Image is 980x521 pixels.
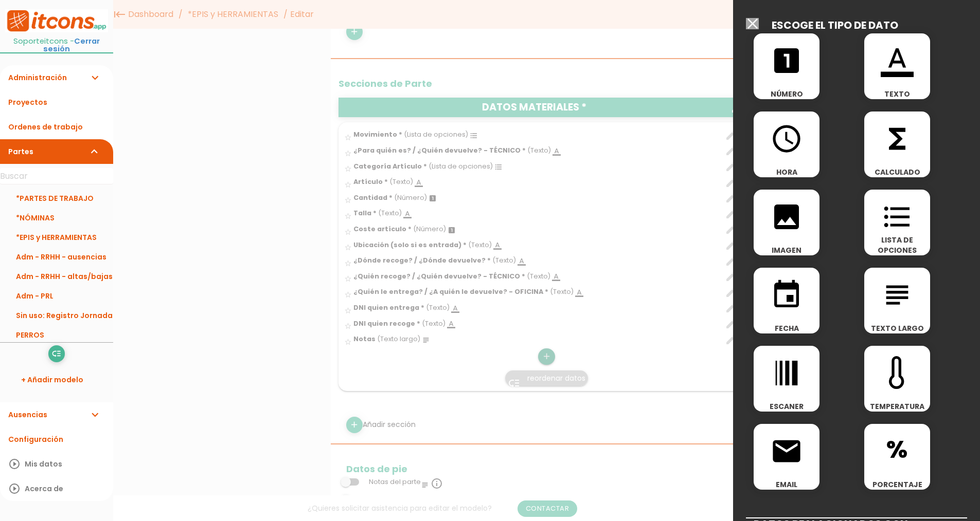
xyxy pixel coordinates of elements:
i: looks_one [770,44,803,77]
i: event [770,278,803,311]
i: access_time [770,122,803,155]
i: line_weight [770,357,803,389]
span: CALCULADO [864,167,930,177]
i: format_list_bulleted [881,200,914,233]
span: PORCENTAJE [864,479,930,490]
span: EMAIL [754,479,819,490]
span: LISTA DE OPCIONES [864,235,930,255]
span: % [864,424,930,468]
i: subject [881,278,914,311]
h2: ESCOGE EL TIPO DE DATO [772,20,898,31]
i: functions [881,122,914,155]
span: IMAGEN [754,245,819,255]
i: email [770,435,803,468]
span: ESCANER [754,401,819,412]
span: TEXTO LARGO [864,323,930,333]
span: TEMPERATURA [864,401,930,412]
span: HORA [754,167,819,177]
i: format_color_text [881,44,914,77]
span: TEXTO [864,89,930,99]
span: NÚMERO [754,89,819,99]
i: image [770,200,803,233]
span: FECHA [754,323,819,333]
